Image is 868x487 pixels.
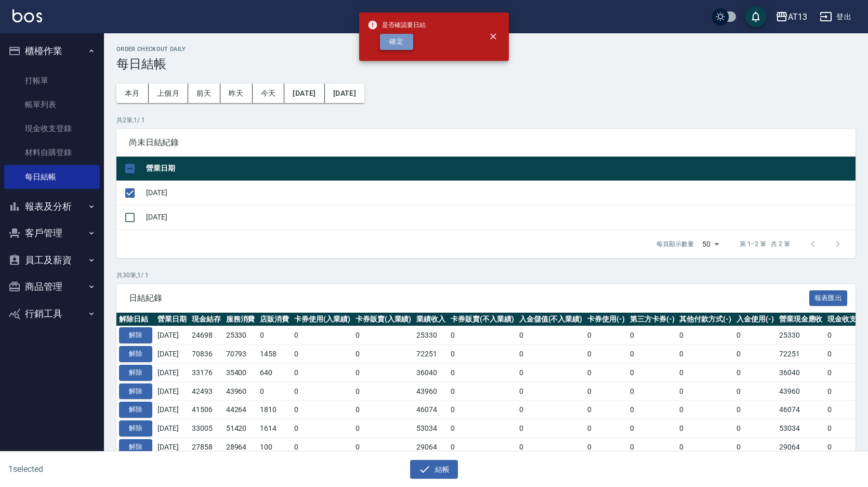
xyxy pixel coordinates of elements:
[734,438,777,456] td: 0
[4,37,100,65] button: 櫃檯作業
[627,419,677,438] td: 0
[448,326,517,345] td: 0
[777,363,825,382] td: 36040
[517,419,585,438] td: 0
[414,345,448,364] td: 72251
[4,247,100,274] button: 員工及薪資
[119,327,152,343] button: 解除
[292,363,353,382] td: 0
[517,345,585,364] td: 0
[189,345,223,364] td: 70836
[677,313,734,326] th: 其他付款方式(-)
[189,363,223,382] td: 33176
[4,93,100,117] a: 帳單列表
[777,326,825,345] td: 25330
[353,438,414,456] td: 0
[116,57,856,71] h3: 每日結帳
[257,401,292,419] td: 1810
[734,419,777,438] td: 0
[116,84,149,103] button: 本月
[816,7,856,27] button: 登出
[257,438,292,456] td: 100
[627,438,677,456] td: 0
[734,313,777,326] th: 入金使用(-)
[257,363,292,382] td: 640
[188,84,220,103] button: 前天
[448,401,517,419] td: 0
[292,382,353,401] td: 0
[257,313,292,326] th: 店販消費
[517,326,585,345] td: 0
[677,345,734,364] td: 0
[777,313,825,326] th: 營業現金應收
[414,401,448,419] td: 46074
[325,84,364,103] button: [DATE]
[585,313,627,326] th: 卡券使用(-)
[189,382,223,401] td: 42493
[155,419,189,438] td: [DATE]
[677,401,734,419] td: 0
[777,382,825,401] td: 43960
[414,382,448,401] td: 43960
[448,382,517,401] td: 0
[353,326,414,345] td: 0
[292,345,353,364] td: 0
[585,345,627,364] td: 0
[155,438,189,456] td: [DATE]
[223,438,258,456] td: 28964
[414,419,448,438] td: 53034
[353,345,414,364] td: 0
[155,382,189,401] td: [DATE]
[155,326,189,345] td: [DATE]
[448,345,517,364] td: 0
[257,326,292,345] td: 0
[414,438,448,456] td: 29064
[414,313,448,326] th: 業績收入
[627,401,677,419] td: 0
[777,438,825,456] td: 29064
[155,401,189,419] td: [DATE]
[116,46,856,53] h2: Order checkout daily
[223,313,258,326] th: 服務消費
[189,419,223,438] td: 33005
[284,84,324,103] button: [DATE]
[734,401,777,419] td: 0
[788,10,807,23] div: AT13
[740,239,790,249] p: 第 1–2 筆 共 2 筆
[129,293,809,303] span: 日結紀錄
[677,326,734,345] td: 0
[414,326,448,345] td: 25330
[585,419,627,438] td: 0
[585,326,627,345] td: 0
[585,363,627,382] td: 0
[257,345,292,364] td: 1458
[257,419,292,438] td: 1614
[698,230,723,258] div: 50
[517,313,585,326] th: 入金儲值(不入業績)
[223,345,258,364] td: 70793
[517,401,585,419] td: 0
[119,439,152,455] button: 解除
[448,313,517,326] th: 卡券販賣(不入業績)
[627,363,677,382] td: 0
[143,181,856,205] td: [DATE]
[189,326,223,345] td: 24698
[155,363,189,382] td: [DATE]
[771,6,811,28] button: AT13
[12,9,42,22] img: Logo
[189,401,223,419] td: 41506
[257,382,292,401] td: 0
[4,193,100,220] button: 報表及分析
[143,157,856,181] th: 營業日期
[292,438,353,456] td: 0
[353,363,414,382] td: 0
[8,463,215,476] h6: 1 selected
[189,438,223,456] td: 27858
[777,345,825,364] td: 72251
[745,6,766,27] button: save
[223,401,258,419] td: 44264
[253,84,285,103] button: 今天
[585,382,627,401] td: 0
[292,419,353,438] td: 0
[517,438,585,456] td: 0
